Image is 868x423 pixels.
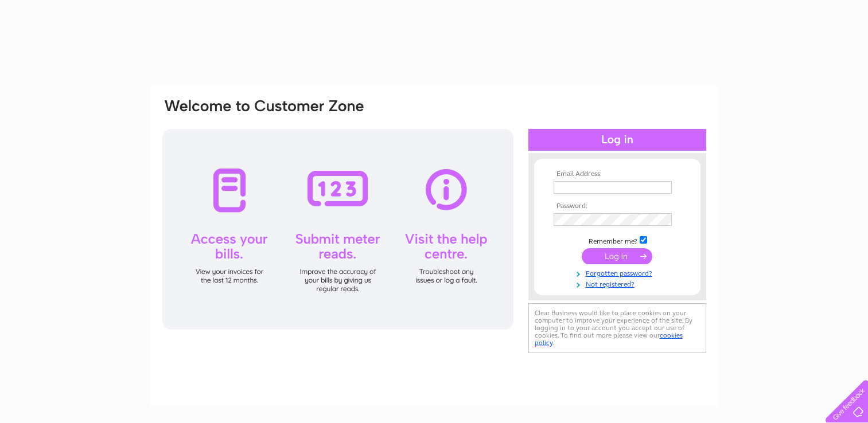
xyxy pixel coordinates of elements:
td: Remember me? [551,234,684,246]
a: Not registered? [554,278,684,289]
th: Email Address: [551,170,684,178]
div: Clear Business would like to place cookies on your computer to improve your experience of the sit... [528,303,706,353]
input: Submit [582,248,652,264]
th: Password: [551,202,684,210]
a: Forgotten password? [554,267,684,278]
a: cookies policy [535,331,683,347]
